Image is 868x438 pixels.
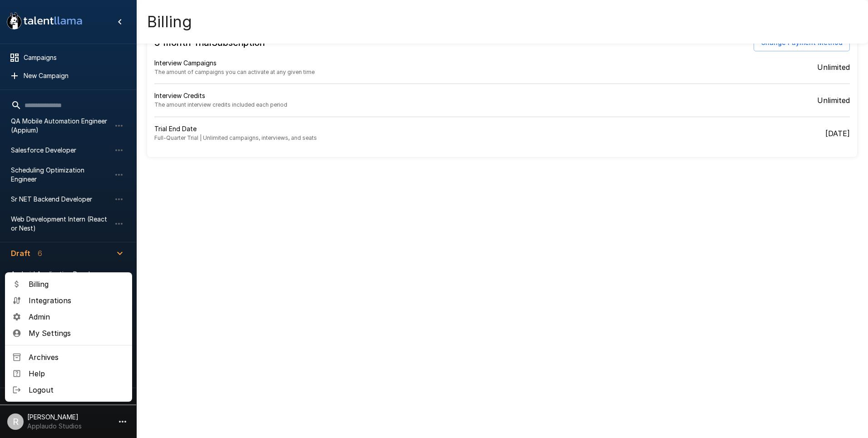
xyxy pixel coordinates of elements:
[29,295,125,306] span: Integrations
[29,311,125,322] span: Admin
[29,384,125,395] span: Logout
[29,352,125,363] span: Archives
[29,279,125,290] span: Billing
[29,328,125,339] span: My Settings
[29,368,125,379] span: Help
